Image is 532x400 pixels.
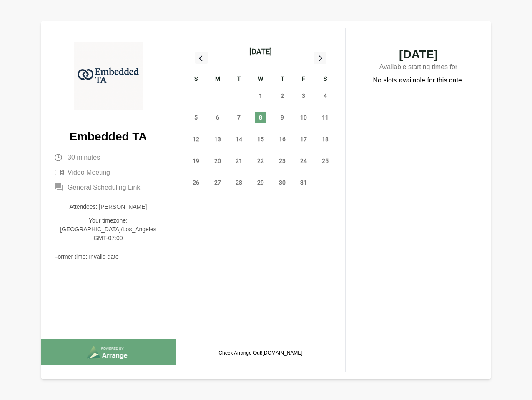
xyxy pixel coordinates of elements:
[54,202,162,211] p: Attendees: [PERSON_NAME]
[255,112,266,123] span: Wednesday, October 8, 2025
[319,112,331,123] span: Saturday, October 11, 2025
[68,152,100,162] span: 30 minutes
[362,49,474,60] span: [DATE]
[212,112,223,123] span: Monday, October 6, 2025
[298,112,309,123] span: Friday, October 10, 2025
[218,350,302,356] p: Check Arrange Out!
[212,133,223,145] span: Monday, October 13, 2025
[263,350,303,356] a: [DOMAIN_NAME]
[228,74,250,85] div: T
[255,177,266,188] span: Wednesday, October 29, 2025
[212,155,223,167] span: Monday, October 20, 2025
[319,155,331,167] span: Saturday, October 25, 2025
[298,90,309,102] span: Friday, October 3, 2025
[233,155,245,167] span: Tuesday, October 21, 2025
[212,177,223,188] span: Monday, October 27, 2025
[190,177,202,188] span: Sunday, October 26, 2025
[319,133,331,145] span: Saturday, October 18, 2025
[185,74,207,85] div: S
[207,74,228,85] div: M
[54,252,162,261] p: Former time: Invalid date
[190,133,202,145] span: Sunday, October 12, 2025
[276,90,288,102] span: Thursday, October 2, 2025
[276,133,288,145] span: Thursday, October 16, 2025
[249,46,272,57] div: [DATE]
[314,74,336,85] div: S
[271,74,293,85] div: T
[233,177,245,188] span: Tuesday, October 28, 2025
[276,155,288,167] span: Thursday, October 23, 2025
[298,177,309,188] span: Friday, October 31, 2025
[362,60,474,75] p: Available starting times for
[190,112,202,123] span: Sunday, October 5, 2025
[250,74,271,85] div: W
[190,155,202,167] span: Sunday, October 19, 2025
[233,133,245,145] span: Tuesday, October 14, 2025
[255,133,266,145] span: Wednesday, October 15, 2025
[298,155,309,167] span: Friday, October 24, 2025
[255,90,266,102] span: Wednesday, October 1, 2025
[373,75,464,85] p: No slots available for this date.
[255,155,266,167] span: Wednesday, October 22, 2025
[276,177,288,188] span: Thursday, October 30, 2025
[54,131,162,142] p: Embedded TA
[54,216,162,242] p: Your timezone: [GEOGRAPHIC_DATA]/Los_Angeles GMT-07:00
[233,112,245,123] span: Tuesday, October 7, 2025
[293,74,315,85] div: F
[276,112,288,123] span: Thursday, October 9, 2025
[298,133,309,145] span: Friday, October 17, 2025
[68,167,110,177] span: Video Meeting
[319,90,331,102] span: Saturday, October 4, 2025
[68,182,140,192] span: General Scheduling Link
